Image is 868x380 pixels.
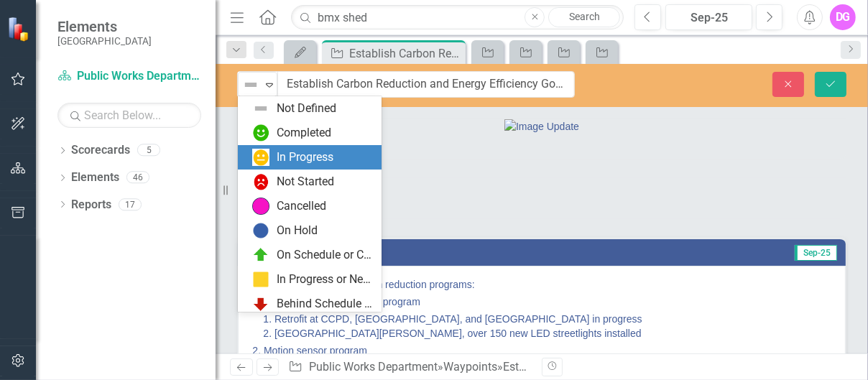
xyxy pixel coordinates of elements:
[119,198,142,210] div: 17
[277,272,373,288] div: In Progress or Needs Work
[277,247,373,264] div: On Schedule or Complete
[250,246,536,257] h3: Analysis
[252,173,269,190] img: Not Started
[264,295,831,340] li: Light emitting diode (LED) program
[252,149,269,166] img: In Progress
[252,124,269,142] img: Completed
[309,360,438,374] a: Public Works Department
[71,142,130,159] a: Scorecards
[252,295,269,312] img: Behind Schedule or Not Started
[71,197,111,213] a: Reports
[274,326,831,340] li: [GEOGRAPHIC_DATA][PERSON_NAME], over 150 new LED streetlights installed
[277,296,373,312] div: Behind Schedule or Not Started
[277,223,318,239] div: On Hold
[277,101,336,117] div: Not Defined
[349,45,462,62] div: Establish Carbon Reduction and Energy Efficiency Goals. Develop and Implement Programs to Conserv...
[57,68,201,85] a: Public Works Department
[277,198,326,215] div: Cancelled
[504,119,579,134] img: Image Update
[443,360,497,374] a: Waypoints
[670,9,747,27] div: Sep-25
[57,103,201,128] input: Search Below...
[126,172,149,184] div: 46
[277,174,334,190] div: Not Started
[665,4,752,30] button: Sep-25
[274,312,831,326] li: Retrofit at CCPD, [GEOGRAPHIC_DATA], and [GEOGRAPHIC_DATA] in progress
[7,17,32,42] img: ClearPoint Strategy
[57,18,152,35] span: Elements
[71,170,119,186] a: Elements
[548,7,620,27] a: Search
[252,246,269,264] img: On Schedule or Complete
[252,198,269,215] img: Cancelled
[252,271,269,288] img: In Progress or Needs Work
[277,125,331,142] div: Completed
[242,76,259,93] img: Not Defined
[57,35,152,47] small: [GEOGRAPHIC_DATA]
[830,4,856,30] button: DG
[277,149,333,166] div: In Progress
[277,71,575,98] input: This field is required
[795,245,837,261] span: Sep-25
[137,144,160,157] div: 5
[288,359,531,376] div: » »
[291,5,624,30] input: Search ClearPoint...
[252,222,269,239] img: On Hold
[252,100,269,117] img: Not Defined
[253,277,831,292] p: Energy efficiency and carbon reduction programs:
